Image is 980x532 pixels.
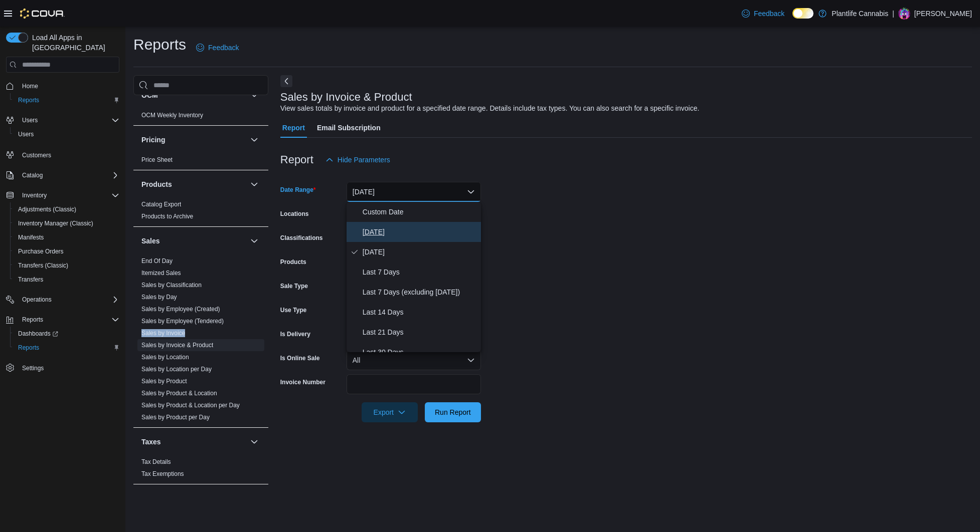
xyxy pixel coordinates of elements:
[10,127,123,141] button: Users
[141,294,177,301] a: Sales by Day
[363,306,477,318] span: Last 14 Days
[141,414,210,421] a: Sales by Product per Day
[10,244,123,258] button: Purchase Orders
[141,257,173,265] span: End Of Day
[141,236,246,246] button: Sales
[14,203,119,215] span: Adjustments (Classic)
[14,231,119,243] span: Manifests
[18,80,42,92] a: Home
[14,203,80,215] a: Adjustments (Classic)
[18,247,64,255] span: Purchase Orders
[141,389,217,397] span: Sales by Product & Location
[10,216,123,230] button: Inventory Manager (Classic)
[141,179,246,189] button: Products
[14,245,119,257] span: Purchase Orders
[18,233,44,241] span: Manifests
[347,182,481,202] button: [DATE]
[280,306,306,314] label: Use Type
[10,202,123,216] button: Adjustments (Classic)
[280,103,700,114] div: View sales totals by invoice and product for a specified date range. Details include tax types. Y...
[14,274,119,286] span: Transfers
[14,217,97,229] a: Inventory Manager (Classic)
[22,82,38,90] span: Home
[892,8,894,20] p: |
[141,111,203,119] span: OCM Weekly Inventory
[133,198,268,226] div: Products
[14,328,62,340] a: Dashboards
[141,257,173,264] a: End Of Day
[141,236,160,246] h3: Sales
[363,206,477,218] span: Custom Date
[18,276,43,284] span: Transfers
[141,200,181,208] span: Catalog Export
[18,205,76,213] span: Adjustments (Classic)
[22,296,52,304] span: Operations
[18,344,39,352] span: Reports
[141,201,181,208] a: Catalog Export
[133,109,268,125] div: OCM
[2,313,123,327] button: Reports
[18,189,119,201] span: Inventory
[14,128,38,140] a: Users
[14,217,119,229] span: Inventory Manager (Classic)
[248,134,260,146] button: Pricing
[22,116,38,124] span: Users
[141,437,246,447] button: Taxes
[141,318,224,325] a: Sales by Employee (Tendered)
[362,402,418,422] button: Export
[20,9,65,19] img: Cova
[18,314,119,326] span: Reports
[141,317,224,325] span: Sales by Employee (Tendered)
[28,33,119,53] span: Load All Apps in [GEOGRAPHIC_DATA]
[10,230,123,244] button: Manifests
[141,470,184,478] span: Tax Exemptions
[317,118,381,138] span: Email Subscription
[363,226,477,238] span: [DATE]
[363,326,477,338] span: Last 21 Days
[141,390,217,397] a: Sales by Product & Location
[280,210,309,218] label: Locations
[133,35,186,55] h1: Reports
[141,135,165,145] h3: Pricing
[141,365,212,373] span: Sales by Location per Day
[321,150,394,170] button: Hide Parameters
[435,407,471,417] span: Run Report
[18,294,119,306] span: Operations
[10,327,123,341] a: Dashboards
[208,43,239,53] span: Feedback
[280,378,325,386] label: Invoice Number
[18,362,119,374] span: Settings
[248,89,260,101] button: OCM
[10,273,123,287] button: Transfers
[141,281,202,289] span: Sales by Classification
[18,80,119,92] span: Home
[141,90,158,100] h3: OCM
[248,436,260,448] button: Taxes
[14,231,48,243] a: Manifests
[141,179,172,189] h3: Products
[141,269,181,277] span: Itemized Sales
[141,306,220,313] a: Sales by Employee (Created)
[2,113,123,127] button: Users
[141,305,220,313] span: Sales by Employee (Created)
[363,266,477,278] span: Last 7 Days
[280,354,320,362] label: Is Online Sale
[141,270,181,277] a: Itemized Sales
[347,350,481,370] button: All
[14,94,43,106] a: Reports
[22,316,43,324] span: Reports
[2,361,123,375] button: Settings
[141,156,173,164] span: Price Sheet
[363,286,477,298] span: Last 7 Days (excluding [DATE])
[22,191,47,199] span: Inventory
[282,118,305,138] span: Report
[368,402,412,422] span: Export
[280,75,292,87] button: Next
[141,354,189,361] a: Sales by Location
[141,458,171,466] span: Tax Details
[14,259,119,272] span: Transfers (Classic)
[10,258,123,273] button: Transfers (Classic)
[141,112,203,119] a: OCM Weekly Inventory
[14,328,119,340] span: Dashboards
[2,293,123,307] button: Operations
